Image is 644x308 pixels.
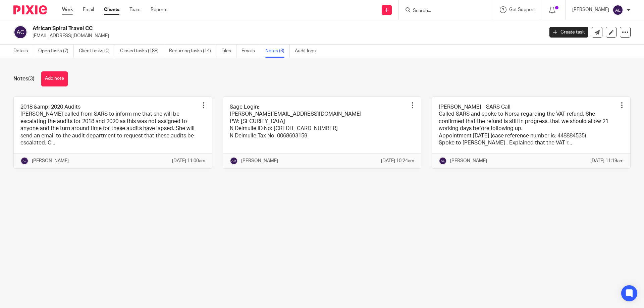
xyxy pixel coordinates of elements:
[439,157,447,165] img: svg%3E
[13,5,47,14] img: Pixie
[20,157,29,165] img: svg%3E
[450,158,487,164] p: [PERSON_NAME]
[32,158,69,164] p: [PERSON_NAME]
[120,45,164,58] a: Closed tasks (188)
[151,6,167,13] a: Reports
[572,6,609,13] p: [PERSON_NAME]
[221,45,236,58] a: Files
[38,45,74,58] a: Open tasks (7)
[129,6,141,13] a: Team
[241,45,260,58] a: Emails
[412,8,473,14] input: Search
[230,157,238,165] img: svg%3E
[172,158,205,164] p: [DATE] 11:00am
[41,71,68,86] button: Add note
[169,45,216,58] a: Recurring tasks (14)
[28,76,35,81] span: (3)
[549,27,588,38] a: Create task
[33,33,539,39] p: [EMAIL_ADDRESS][DOMAIN_NAME]
[509,7,535,12] span: Get Support
[62,6,73,13] a: Work
[83,6,94,13] a: Email
[612,5,623,15] img: svg%3E
[13,25,28,39] img: svg%3E
[33,25,438,32] h2: African Spiral Travel CC
[79,45,115,58] a: Client tasks (0)
[265,45,290,58] a: Notes (3)
[590,158,624,164] p: [DATE] 11:19am
[104,6,119,13] a: Clients
[13,45,33,58] a: Details
[381,158,414,164] p: [DATE] 10:24am
[295,45,321,58] a: Audit logs
[13,75,35,82] h1: Notes
[241,158,278,164] p: [PERSON_NAME]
